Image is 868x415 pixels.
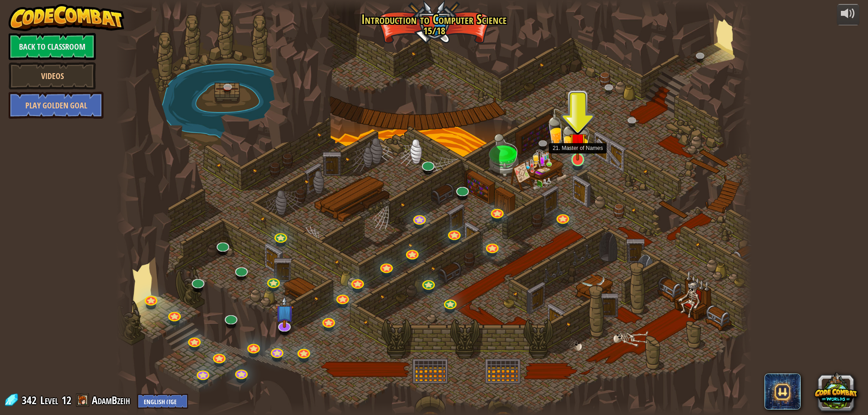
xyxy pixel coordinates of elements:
[40,393,58,408] span: Level
[9,92,104,119] a: Play Golden Goal
[837,4,859,25] button: Adjust volume
[9,4,124,31] img: CodeCombat - Learn how to code by playing a game
[9,62,96,89] a: Videos
[61,393,71,407] span: 12
[275,296,293,328] img: level-banner-unstarted-subscriber.png
[9,33,96,60] a: Back to Classroom
[569,122,586,161] img: level-banner-unstarted.png
[22,393,39,407] span: 342
[92,393,133,407] a: AdamBzeih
